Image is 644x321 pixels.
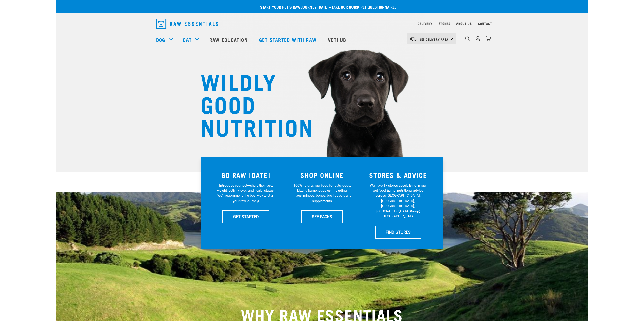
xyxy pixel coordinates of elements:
a: GET STARTED [222,210,269,223]
a: Dog [156,36,165,43]
a: Stores [439,23,450,24]
span: Set Delivery Area [419,38,449,40]
img: home-icon-1@2x.png [465,36,470,41]
p: Start your pet’s raw journey [DATE] – [60,4,592,10]
h3: GO RAW [DATE] [211,171,281,179]
img: user.png [475,36,481,41]
nav: dropdown navigation [152,17,492,31]
a: Delivery [418,23,432,24]
nav: dropdown navigation [56,30,588,50]
a: take our quick pet questionnaire. [331,6,396,8]
img: Raw Essentials Logo [156,19,218,29]
p: We have 17 stores specialising in raw pet food &amp; nutritional advice across [GEOGRAPHIC_DATA],... [368,183,428,219]
h3: SHOP ONLINE [287,171,357,179]
img: van-moving.png [410,37,417,41]
a: Vethub [323,30,353,50]
p: Introduce your pet—share their age, weight, activity level, and health status. We'll recommend th... [216,183,276,204]
a: Get started with Raw [254,30,323,50]
a: Raw Education [204,30,254,50]
h3: STORES & ADVICE [363,171,433,179]
a: Contact [478,23,492,24]
h1: WILDLY GOOD NUTRITION [201,69,302,138]
img: home-icon@2x.png [486,36,491,41]
a: About Us [456,23,472,24]
a: SEE PACKS [301,210,343,223]
a: FIND STORES [375,226,421,238]
a: Cat [183,36,192,43]
p: 100% natural, raw food for cats, dogs, kittens &amp; puppies. Including mixes, minces, bones, bro... [292,183,352,204]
